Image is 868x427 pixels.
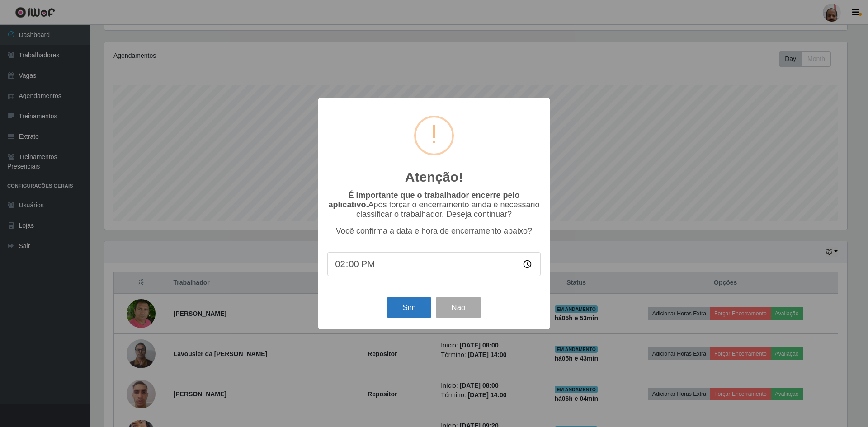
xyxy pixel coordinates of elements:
p: Após forçar o encerramento ainda é necessário classificar o trabalhador. Deseja continuar? [327,191,541,219]
h2: Atenção! [405,169,463,185]
p: Você confirma a data e hora de encerramento abaixo? [327,226,541,236]
button: Sim [387,297,431,318]
b: É importante que o trabalhador encerre pelo aplicativo. [328,191,519,209]
button: Não [436,297,481,318]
